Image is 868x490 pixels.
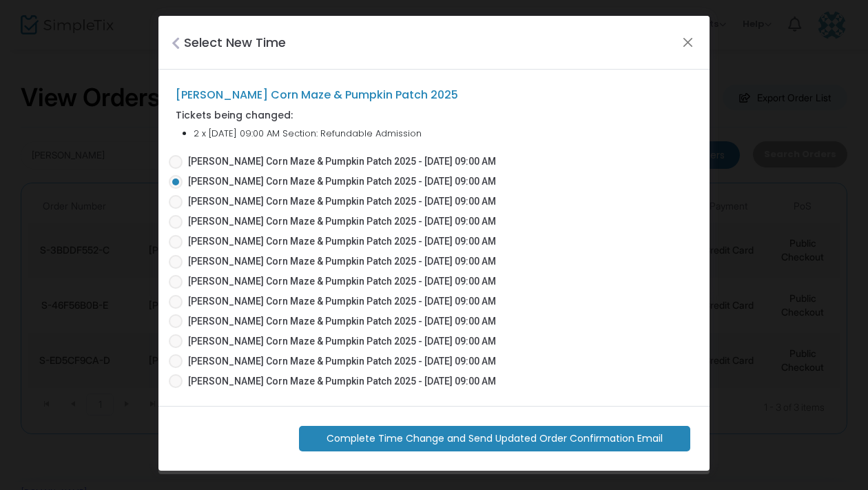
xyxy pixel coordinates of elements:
[188,254,496,269] span: [PERSON_NAME] Corn Maze & Pumpkin Patch 2025 - [DATE] 09:00 AM
[176,108,293,123] label: Tickets being changed:
[176,87,458,103] label: [PERSON_NAME] Corn Maze & Pumpkin Patch 2025
[188,214,496,229] span: [PERSON_NAME] Corn Maze & Pumpkin Patch 2025 - [DATE] 09:00 AM
[184,33,286,52] h4: Select New Time
[327,431,663,446] span: Complete Time Change and Send Updated Order Confirmation Email
[172,37,180,50] i: Close
[679,33,697,51] button: Close
[188,274,496,289] span: [PERSON_NAME] Corn Maze & Pumpkin Patch 2025 - [DATE] 09:00 AM
[188,334,496,349] span: [PERSON_NAME] Corn Maze & Pumpkin Patch 2025 - [DATE] 09:00 AM
[188,194,496,209] span: [PERSON_NAME] Corn Maze & Pumpkin Patch 2025 - [DATE] 09:00 AM
[188,294,496,309] span: [PERSON_NAME] Corn Maze & Pumpkin Patch 2025 - [DATE] 09:00 AM
[188,314,496,329] span: [PERSON_NAME] Corn Maze & Pumpkin Patch 2025 - [DATE] 09:00 AM
[188,354,496,369] span: [PERSON_NAME] Corn Maze & Pumpkin Patch 2025 - [DATE] 09:00 AM
[188,174,496,189] span: [PERSON_NAME] Corn Maze & Pumpkin Patch 2025 - [DATE] 09:00 AM
[194,127,692,141] li: 2 x [DATE] 09:00 AM Section: Refundable Admission
[188,154,496,169] span: [PERSON_NAME] Corn Maze & Pumpkin Patch 2025 - [DATE] 09:00 AM
[188,234,496,249] span: [PERSON_NAME] Corn Maze & Pumpkin Patch 2025 - [DATE] 09:00 AM
[188,374,496,389] span: [PERSON_NAME] Corn Maze & Pumpkin Patch 2025 - [DATE] 09:00 AM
